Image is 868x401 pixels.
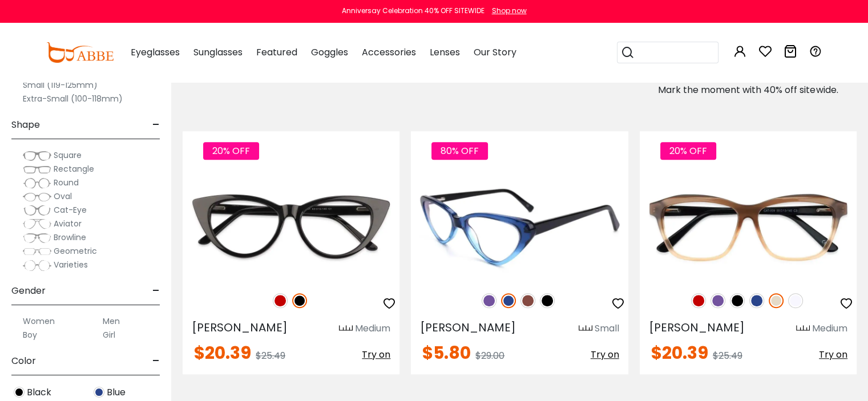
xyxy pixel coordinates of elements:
span: [PERSON_NAME] [192,319,288,335]
label: Boy [23,328,37,342]
span: Blue [107,386,126,399]
img: Square.png [23,150,51,161]
span: [PERSON_NAME] [420,319,516,335]
span: Varieties [54,259,88,270]
img: Cat-Eye.png [23,205,51,216]
img: size ruler [579,325,592,333]
img: Round.png [23,177,51,189]
img: Black [730,293,745,308]
img: Black [14,387,25,398]
img: size ruler [339,325,353,333]
img: Aviator.png [23,218,51,230]
img: Purple [710,293,725,308]
span: Goggles [311,46,348,59]
span: $20.39 [651,341,708,365]
img: Black [292,293,307,308]
label: Small (119-125mm) [23,78,98,92]
label: Women [23,314,55,328]
span: Black [27,386,51,399]
img: Blue [749,293,764,308]
img: Brown [520,293,535,308]
img: Black Nora - Acetate ,Universal Bridge Fit [183,172,399,281]
span: $25.49 [256,349,285,362]
span: Shape [11,111,40,139]
span: $25.49 [713,349,742,362]
div: Small [595,322,619,335]
span: Cat-Eye [54,204,87,216]
div: Shop now [492,6,527,16]
div: Medium [812,322,847,335]
span: Try on [591,348,619,361]
img: Blue [501,293,516,308]
span: Geometric [54,245,97,257]
span: Lenses [430,46,460,59]
label: Men [103,314,120,328]
button: Try on [591,345,619,365]
span: Round [54,177,79,188]
img: Black [540,293,555,308]
img: Purple [482,293,496,308]
span: Try on [362,348,390,361]
img: Blue Hannah - Acetate ,Universal Bridge Fit [411,172,628,281]
div: Anniversay Celebration 40% OFF SITEWIDE [342,6,485,16]
span: Sunglasses [193,46,243,59]
img: abbeglasses.com [46,42,114,63]
img: Browline.png [23,232,51,244]
span: $29.00 [475,349,504,362]
span: Oval [54,191,72,202]
span: Color [11,347,36,375]
img: Oval.png [23,191,51,202]
img: Cream Sonia - Acetate ,Eyeglasses [640,172,857,281]
img: Red [273,293,288,308]
a: Shop now [486,6,527,15]
span: - [152,277,160,305]
label: Extra-Small (100-118mm) [23,92,123,106]
span: Gender [11,277,46,305]
button: Try on [362,345,390,365]
img: Blue [94,387,104,398]
img: Varieties.png [23,260,51,272]
img: Geometric.png [23,246,51,257]
span: Aviator [54,218,82,229]
span: Featured [256,46,297,59]
label: Girl [103,328,115,342]
img: Translucent [788,293,803,308]
button: Try on [819,345,847,365]
span: Eyeglasses [131,46,180,59]
span: Square [54,149,82,161]
span: [PERSON_NAME] [649,319,745,335]
div: Medium [355,322,390,335]
span: - [152,111,160,139]
img: size ruler [796,325,810,333]
span: $5.80 [422,341,471,365]
span: Browline [54,232,86,243]
span: $20.39 [194,341,251,365]
img: Red [691,293,706,308]
span: 20% OFF [660,142,716,160]
span: Our Story [474,46,516,59]
span: Rectangle [54,163,94,175]
img: Rectangle.png [23,164,51,175]
img: Cream [769,293,784,308]
span: Mark the moment with 40% off sitewide. [658,83,838,96]
span: Accessories [362,46,416,59]
span: - [152,347,160,375]
span: 20% OFF [203,142,259,160]
span: Try on [819,348,847,361]
span: 80% OFF [431,142,488,160]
